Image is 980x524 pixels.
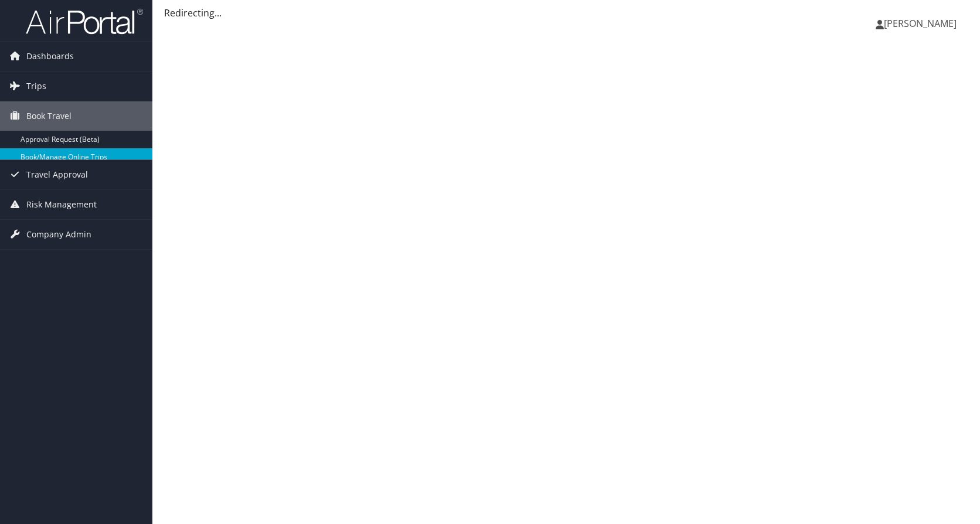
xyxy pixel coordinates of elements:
[26,101,72,131] span: Book Travel
[164,6,968,20] div: Redirecting...
[26,190,97,219] span: Risk Management
[26,8,143,35] img: airportal-logo.png
[26,160,88,189] span: Travel Approval
[26,42,74,71] span: Dashboards
[876,6,968,41] a: [PERSON_NAME]
[26,72,46,101] span: Trips
[884,17,957,30] span: [PERSON_NAME]
[26,220,91,249] span: Company Admin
